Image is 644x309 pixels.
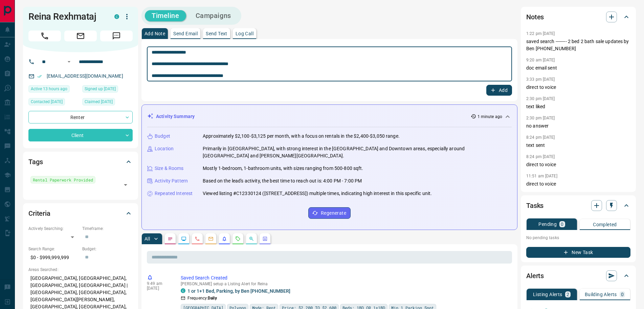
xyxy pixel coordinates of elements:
[526,180,630,188] p: direct to voice
[478,114,502,120] p: 1 minute ago
[533,292,562,297] p: Listing Alerts
[33,176,93,183] span: Rental Paperwork Provided
[64,31,97,41] span: Email
[155,145,174,152] p: Location
[147,281,171,286] p: 9:49 am
[526,233,630,243] p: No pending tasks
[236,31,253,36] p: Log Call
[526,77,555,82] p: 3:33 pm [DATE]
[526,84,630,91] p: direct to voice
[526,200,543,211] h2: Tasks
[203,133,400,140] p: Approximately $2,100-$3,125 per month, with a focus on rentals in the $2,400-$3,050 range.
[526,268,630,284] div: Alerts
[147,286,171,291] p: [DATE]
[187,295,217,301] p: Frequency:
[187,288,290,294] a: 1 or 1+1 Bed, Parking, by Ben [PHONE_NUMBER]
[65,58,73,66] button: Open
[28,129,133,141] div: Client
[486,85,512,96] button: Add
[85,85,116,92] span: Signed up [DATE]
[208,296,217,301] strong: Daily
[37,74,42,79] svg: Email Verified
[31,85,67,92] span: Active 13 hours ago
[28,85,79,95] div: Sun Sep 14 2025
[28,205,133,221] div: Criteria
[526,58,555,62] p: 9:20 am [DATE]
[47,73,123,79] a: [EMAIL_ADDRESS][DOMAIN_NAME]
[147,110,512,123] div: Activity Summary1 minute ago
[155,177,188,185] p: Activity Pattern
[145,10,186,21] button: Timeline
[28,98,79,108] div: Tue Jun 01 2021
[82,246,133,252] p: Budget:
[82,85,133,95] div: Sat May 29 2021
[145,31,165,36] p: Add Note
[181,236,186,242] svg: Lead Browsing Activity
[114,14,119,19] div: condos.ca
[181,274,509,282] p: Saved Search Created
[222,236,227,242] svg: Listing Alerts
[621,292,624,297] p: 0
[189,10,238,21] button: Campaigns
[28,154,133,170] div: Tags
[181,288,185,293] div: condos.ca
[28,11,104,22] h1: Reina Rexhmataj
[585,292,617,297] p: Building Alerts
[203,177,362,185] p: Based on the lead's activity, the best time to reach out is: 4:00 PM - 7:00 PM
[593,222,617,227] p: Completed
[155,190,193,197] p: Repeated Interest
[173,31,198,36] p: Send Email
[526,270,544,281] h2: Alerts
[203,165,363,172] p: Mostly 1-bedroom, 1-bathroom units, with sizes ranging from 500-800 sqft.
[168,236,173,242] svg: Notes
[526,116,555,120] p: 2:30 pm [DATE]
[262,236,268,242] svg: Agent Actions
[526,9,630,25] div: Notes
[526,64,630,72] p: doc email sent
[526,12,544,22] h2: Notes
[526,197,630,214] div: Tasks
[208,236,214,242] svg: Emails
[156,113,195,120] p: Activity Summary
[308,207,351,219] button: Regenerate
[235,236,241,242] svg: Requests
[203,190,432,197] p: Viewed listing #C12330124 ([STREET_ADDRESS]) multiple times, indicating high interest in this spe...
[538,222,557,227] p: Pending
[155,133,170,140] p: Budget
[249,236,254,242] svg: Opportunities
[203,145,512,159] p: Primarily in [GEOGRAPHIC_DATA], with strong interest in the [GEOGRAPHIC_DATA] and Downtown areas,...
[31,98,63,105] span: Contacted [DATE]
[82,226,133,232] p: Timeframe:
[28,246,79,252] p: Search Range:
[561,222,563,227] p: 0
[145,236,150,241] p: All
[100,31,133,41] span: Message
[195,236,200,242] svg: Calls
[155,165,184,172] p: Size & Rooms
[28,252,79,263] p: $0 - $999,999,999
[526,135,555,140] p: 8:24 pm [DATE]
[28,208,50,219] h2: Criteria
[28,111,133,123] div: Renter
[567,292,569,297] p: 2
[28,226,79,232] p: Actively Searching:
[526,31,555,36] p: 1:22 pm [DATE]
[28,267,133,273] p: Areas Searched:
[526,96,555,101] p: 2:30 pm [DATE]
[121,180,130,190] button: Open
[206,31,227,36] p: Send Text
[526,38,630,52] p: saved search -------- 2 bed 2 bath sale updates by Ben [PHONE_NUMBER]
[526,161,630,168] p: direct to voice
[526,103,630,110] p: text liked
[526,142,630,149] p: text sent
[28,31,61,41] span: Call
[181,282,509,286] p: [PERSON_NAME] setup a Listing Alert for Reina
[526,154,555,159] p: 8:24 pm [DATE]
[82,98,133,108] div: Wed Aug 02 2023
[28,156,43,167] h2: Tags
[526,247,630,258] button: New Task
[526,174,557,178] p: 11:51 am [DATE]
[526,122,630,130] p: no answer
[85,98,113,105] span: Claimed [DATE]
